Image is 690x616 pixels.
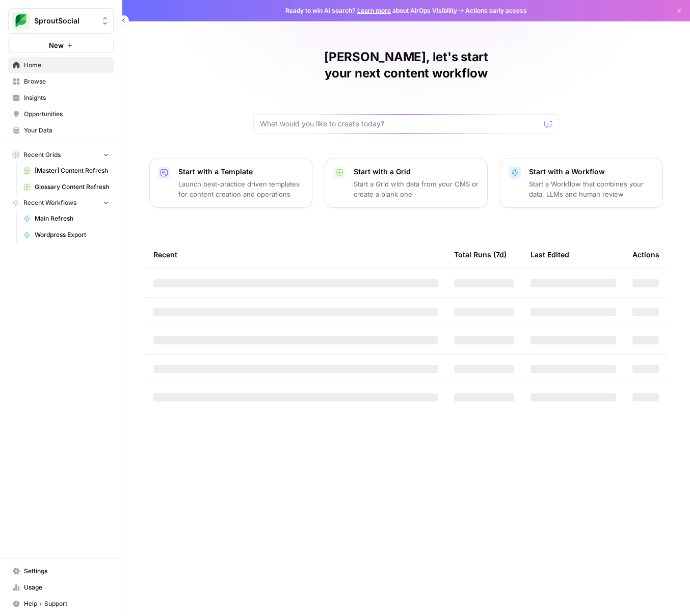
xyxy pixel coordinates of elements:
[632,240,659,269] div: Actions
[19,227,114,243] a: Wordpress Export
[8,73,114,90] a: Browse
[8,8,114,34] button: Workspace: SproutSocial
[149,158,312,208] button: Start with a TemplateLaunch best-practice driven templates for content creation and operations
[24,93,109,102] span: Insights
[24,599,109,608] span: Help + Support
[357,7,391,14] a: Learn more
[8,106,114,122] a: Opportunities
[285,6,457,15] span: Ready to win AI search? about AirOps Visibility
[325,158,488,208] button: Start with a GridStart a Grid with data from your CMS or create a blank one
[8,579,114,596] a: Usage
[34,16,96,26] span: SproutSocial
[24,77,109,86] span: Browse
[8,90,114,106] a: Insights
[24,126,109,135] span: Your Data
[454,240,507,269] div: Total Runs (7d)
[354,179,479,199] p: Start a Grid with data from your CMS or create a blank one
[24,61,109,70] span: Home
[35,182,109,192] span: Glossary Content Refresh
[178,179,304,199] p: Launch best-practice driven templates for content creation and operations
[23,198,76,207] span: Recent Workflows
[23,150,61,159] span: Recent Grids
[24,583,109,592] span: Usage
[8,195,114,210] button: Recent Workflows
[19,210,114,227] a: Main Refresh
[8,147,114,163] button: Recent Grids
[529,179,654,199] p: Start a Workflow that combines your data, LLMs and human review
[529,167,654,177] p: Start with a Workflow
[465,6,527,15] span: Actions early access
[8,122,114,139] a: Your Data
[24,110,109,119] span: Opportunities
[8,596,114,612] button: Help + Support
[24,567,109,576] span: Settings
[260,119,540,129] input: What would you like to create today?
[8,563,114,579] a: Settings
[530,240,569,269] div: Last Edited
[354,167,479,177] p: Start with a Grid
[153,240,438,269] div: Recent
[500,158,663,208] button: Start with a WorkflowStart a Workflow that combines your data, LLMs and human review
[35,230,109,239] span: Wordpress Export
[19,163,114,179] a: [Master] Content Refresh
[12,12,30,30] img: SproutSocial Logo
[253,49,559,82] h1: [PERSON_NAME], let's start your next content workflow
[35,166,109,175] span: [Master] Content Refresh
[49,40,64,50] span: New
[19,179,114,195] a: Glossary Content Refresh
[8,38,114,53] button: New
[35,214,109,223] span: Main Refresh
[178,167,304,177] p: Start with a Template
[8,57,114,73] a: Home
